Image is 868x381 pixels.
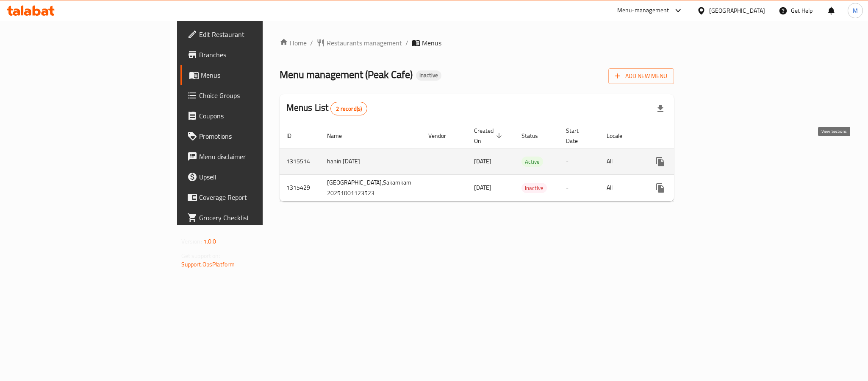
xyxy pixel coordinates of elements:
[608,68,674,84] button: Add New Menu
[643,123,738,149] th: Actions
[180,45,322,65] a: Branches
[405,38,408,48] li: /
[199,111,315,121] span: Coupons
[327,131,353,141] span: Name
[559,148,600,174] td: -
[428,131,457,141] span: Vendor
[199,192,315,202] span: Coverage Report
[521,131,549,141] span: Status
[280,123,738,202] table: enhanced table
[180,126,322,146] a: Promotions
[650,98,671,119] div: Export file
[559,174,600,201] td: -
[180,167,322,187] a: Upsell
[709,6,765,15] div: [GEOGRAPHIC_DATA]
[607,131,633,141] span: Locale
[330,102,367,115] div: Total records count
[416,70,441,81] div: Inactive
[181,236,202,247] span: Version:
[199,213,315,223] span: Grocery Checklist
[521,183,547,193] div: Inactive
[650,151,671,172] button: more
[422,38,441,48] span: Menus
[180,65,322,85] a: Menus
[199,29,315,39] span: Edit Restaurant
[180,187,322,207] a: Coverage Report
[600,174,643,201] td: All
[521,183,547,193] span: Inactive
[474,182,491,193] span: [DATE]
[521,157,543,167] span: Active
[181,250,220,261] span: Get support on:
[199,50,315,60] span: Branches
[615,71,667,81] span: Add New Menu
[671,178,691,198] button: Change Status
[327,38,402,48] span: Restaurants management
[853,6,858,15] span: M
[199,151,315,162] span: Menu disclaimer
[286,131,302,141] span: ID
[203,236,216,247] span: 1.0.0
[180,85,322,106] a: Choice Groups
[280,65,413,84] span: Menu management ( Peak Cafe )
[181,259,235,270] a: Support.OpsPlatform
[180,106,322,126] a: Coupons
[331,105,367,113] span: 2 record(s)
[671,151,691,172] button: Change Status
[416,72,441,79] span: Inactive
[474,126,505,146] span: Created On
[201,70,315,80] span: Menus
[180,24,322,45] a: Edit Restaurant
[199,131,315,141] span: Promotions
[199,172,315,182] span: Upsell
[280,38,674,48] nav: breadcrumb
[320,174,422,201] td: [GEOGRAPHIC_DATA],Sakamkam 20251001123523
[566,126,590,146] span: Start Date
[316,38,402,48] a: Restaurants management
[617,6,669,16] div: Menu-management
[180,207,322,228] a: Grocery Checklist
[474,156,491,167] span: [DATE]
[320,148,422,174] td: hanin [DATE]
[600,148,643,174] td: All
[650,178,671,198] button: more
[199,90,315,101] span: Choice Groups
[286,101,367,115] h2: Menus List
[180,146,322,167] a: Menu disclaimer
